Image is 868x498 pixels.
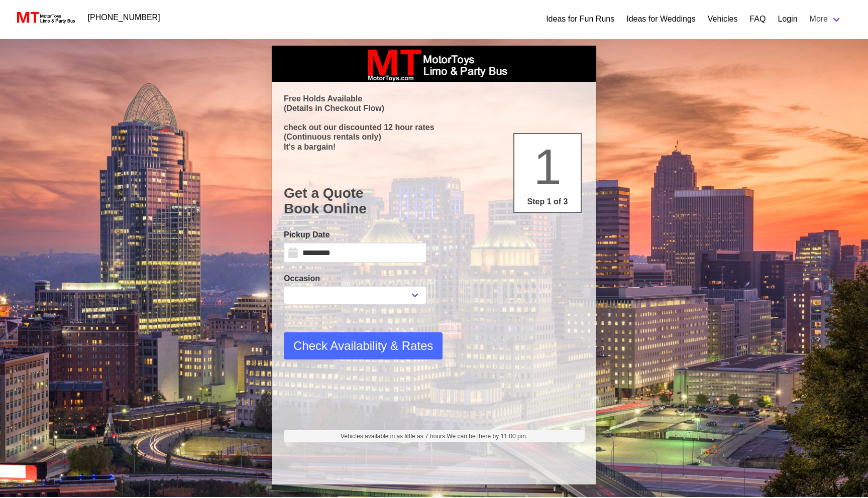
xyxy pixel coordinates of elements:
a: Login [778,13,797,25]
a: [PHONE_NUMBER] [82,8,166,28]
h1: Get a Quote Book Online [284,185,584,217]
label: Occasion [284,273,426,285]
button: Check Availability & Rates [284,332,443,359]
span: 1 [533,139,562,195]
p: check out our discounted 12 hour rates [284,122,584,132]
a: Ideas for Fun Runs [546,13,614,25]
p: Step 1 of 3 [518,196,577,208]
span: We can be there by 11:00 pm. [447,433,527,440]
span: Check Availability & Rates [293,337,433,355]
a: More [804,9,848,29]
p: (Details in Checkout Flow) [284,103,584,113]
a: Vehicles [708,13,738,25]
span: Vehicles available in as little as 7 hours. [341,432,527,441]
a: Ideas for Weddings [626,13,696,25]
label: Pickup Date [284,229,426,241]
a: FAQ [749,13,766,25]
p: Free Holds Available [284,94,584,103]
img: MotorToys Logo [14,11,76,25]
img: box_logo_brand.jpeg [359,46,509,82]
p: (Continuous rentals only) [284,132,584,142]
p: It's a bargain! [284,142,584,152]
